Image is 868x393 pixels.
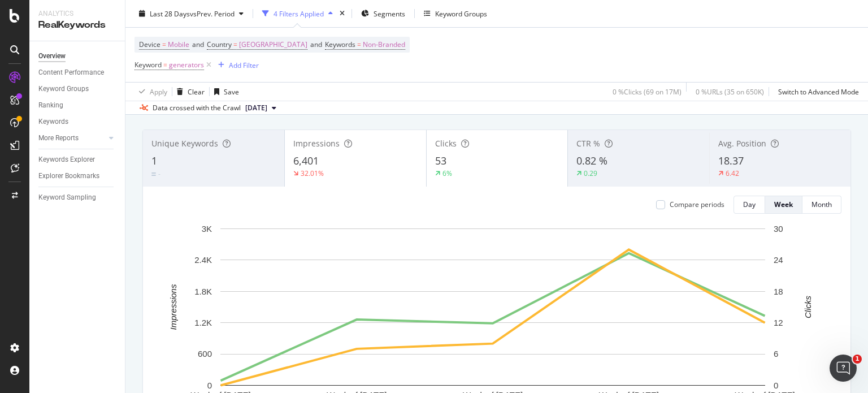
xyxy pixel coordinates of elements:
text: 0 [207,381,212,390]
div: Apply [150,87,167,96]
text: 6 [774,349,778,359]
div: Content Performance [38,67,104,79]
div: Keyword Sampling [38,192,96,204]
div: 6% [442,169,452,178]
span: = [233,40,237,49]
a: Explorer Bookmarks [38,170,117,182]
div: Compare periods [670,200,724,209]
div: Ranking [38,100,63,111]
text: 12 [774,318,783,327]
span: Impressions [293,138,340,149]
div: Day [743,200,756,209]
div: Month [811,200,832,209]
button: Switch to Advanced Mode [774,83,859,101]
button: Month [802,196,841,214]
span: = [162,40,166,49]
div: Week [774,200,793,209]
button: Save [210,83,239,101]
a: Keyword Groups [38,83,117,95]
div: 0.29 [584,169,597,178]
span: CTR % [576,138,600,149]
img: Equal [151,172,156,176]
iframe: Intercom live chat [830,355,857,382]
text: 0 [774,381,778,390]
button: Day [734,196,765,214]
span: and [192,40,204,49]
span: 6,401 [293,154,319,167]
div: - [158,169,160,179]
span: Segments [374,8,405,18]
div: Keywords [38,116,68,128]
div: Save [224,87,239,96]
a: Overview [38,50,117,62]
div: Switch to Advanced Mode [778,87,859,96]
span: Last 28 Days [150,8,190,18]
span: Unique Keywords [151,138,218,149]
span: 18.37 [718,154,744,167]
span: Device [139,40,160,49]
button: Last 28 DaysvsPrev. Period [134,5,248,23]
text: 24 [774,255,783,265]
div: times [337,8,347,19]
a: Keywords Explorer [38,154,117,166]
div: More Reports [38,132,79,144]
span: 1 [853,355,862,364]
div: Keywords Explorer [38,154,95,166]
div: Keyword Groups [38,83,89,95]
a: Keywords [38,116,117,128]
button: Keyword Groups [419,5,492,23]
span: = [357,40,361,49]
span: Keywords [325,40,355,49]
text: 600 [198,349,212,359]
span: = [163,60,167,70]
div: Clear [188,87,205,96]
text: 1.8K [194,287,212,296]
span: 2025 Sep. 27th [245,103,267,113]
span: Non-Branded [363,37,405,53]
span: 1 [151,154,157,167]
button: [DATE] [241,101,281,115]
button: 4 Filters Applied [258,5,337,23]
text: 2.4K [194,255,212,265]
span: 53 [435,154,446,167]
span: 0.82 % [576,154,607,167]
div: Analytics [38,9,116,19]
div: Keyword Groups [435,8,487,18]
span: Avg. Position [718,138,766,149]
span: generators [169,57,204,73]
button: Week [765,196,802,214]
div: 0 % Clicks ( 69 on 17M ) [613,87,682,96]
text: 30 [774,224,783,234]
span: Keyword [134,60,162,70]
div: 0 % URLs ( 35 on 650K ) [696,87,764,96]
span: Country [207,40,232,49]
div: Data crossed with the Crawl [153,103,241,113]
span: and [310,40,322,49]
div: 6.42 [726,169,739,178]
span: Clicks [435,138,457,149]
span: Mobile [168,37,189,53]
span: [GEOGRAPHIC_DATA] [239,37,307,53]
a: More Reports [38,132,106,144]
text: Impressions [168,284,178,330]
text: Clicks [803,295,813,318]
text: 3K [202,224,212,234]
div: RealKeywords [38,19,116,32]
div: Overview [38,50,66,62]
button: Clear [172,83,205,101]
text: 1.2K [194,318,212,327]
div: Add Filter [229,60,259,70]
div: Explorer Bookmarks [38,170,99,182]
a: Content Performance [38,67,117,79]
button: Apply [134,83,167,101]
a: Ranking [38,100,117,111]
text: 18 [774,287,783,296]
div: 32.01% [301,169,324,178]
button: Add Filter [214,58,259,72]
div: 4 Filters Applied [274,8,324,18]
button: Segments [357,5,410,23]
a: Keyword Sampling [38,192,117,204]
span: vs Prev. Period [190,8,235,18]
